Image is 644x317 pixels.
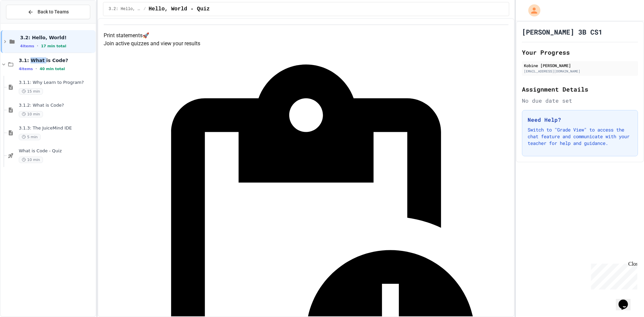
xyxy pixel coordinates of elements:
span: 3.1.2: What is Code? [19,103,94,108]
span: 10 min [19,157,43,163]
span: 3.1.1: Why Learn to Program? [19,80,94,86]
div: [EMAIL_ADDRESS][DOMAIN_NAME] [524,69,636,74]
div: Kobine [PERSON_NAME] [524,62,636,68]
span: 3.1: What is Code? [19,57,94,63]
span: 15 min [19,88,43,95]
button: Back to Teams [6,5,90,19]
div: My Account [521,3,542,18]
div: Chat with us now!Close [3,3,46,43]
span: 5 min [19,134,41,140]
span: • [37,43,38,49]
h3: Need Help? [528,116,632,124]
span: 4 items [20,44,34,48]
span: 3.1.3: The JuiceMind IDE [19,125,94,131]
span: 4 items [19,67,33,71]
iframe: chat widget [588,261,637,289]
p: Join active quizzes and view your results [104,40,508,48]
span: • [36,66,37,71]
iframe: chat widget [616,290,637,310]
span: 3.2: Hello, World! [109,6,141,12]
h2: Your Progress [522,48,638,57]
h2: Assignment Details [522,85,638,94]
div: No due date set [522,97,638,105]
h1: [PERSON_NAME] 3B CS1 [522,27,602,37]
span: / [144,6,146,12]
span: Back to Teams [38,8,69,15]
p: Switch to "Grade View" to access the chat feature and communicate with your teacher for help and ... [528,126,632,147]
span: Hello, World - Quiz [149,5,210,13]
span: 40 min total [40,67,65,71]
h4: Print statements 🚀 [104,32,508,40]
span: 17 min total [41,44,66,48]
span: 10 min [19,111,43,117]
span: What is Code - Quiz [19,148,94,154]
span: 3.2: Hello, World! [20,35,94,41]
